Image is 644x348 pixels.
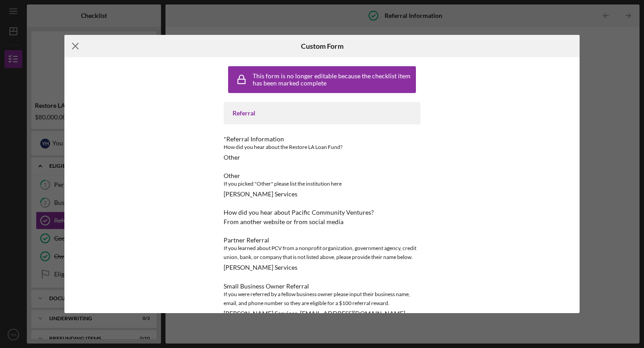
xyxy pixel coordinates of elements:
[224,237,420,244] div: Partner Referral
[224,218,343,225] div: From another website or from social media
[224,264,297,271] div: [PERSON_NAME] Services
[224,143,420,152] div: How did you hear about the Restore LA Loan Fund?
[224,154,240,161] div: Other
[233,110,411,117] div: Referral
[224,172,420,179] div: Other
[301,42,343,50] h6: Custom Form
[253,72,414,87] div: This form is no longer editable because the checklist item has been marked complete
[224,310,420,324] div: [PERSON_NAME] Services, [EMAIL_ADDRESS][DOMAIN_NAME], 6508643706
[224,283,420,290] div: Small Business Owner Referral
[224,290,420,308] div: If you were referred by a fellow business owner please input their business name, email, and phon...
[224,179,420,188] div: If you picked "Other" please list the institution here
[224,209,420,216] div: How did you hear about Pacific Community Ventures?
[224,191,297,198] div: [PERSON_NAME] Services
[224,136,420,143] div: *Referral Information
[224,244,420,262] div: If you learned about PCV from a nonprofit organization, government agency, credit union, bank, or...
